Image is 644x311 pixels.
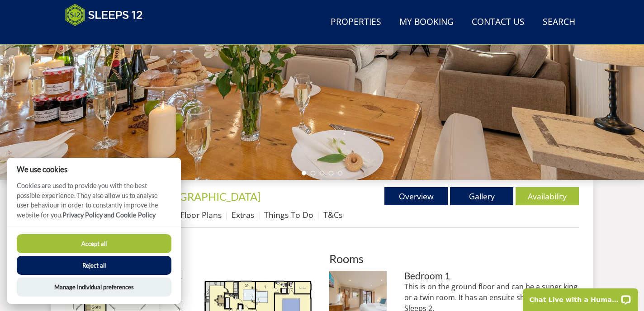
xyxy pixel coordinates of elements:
[404,271,579,281] h3: Bedroom 1
[61,32,156,39] iframe: Customer reviews powered by Trustpilot
[539,12,579,33] a: Search
[17,256,171,275] button: Reject all
[327,12,385,33] a: Properties
[264,209,313,220] a: Things To Do
[65,252,315,265] h2: Floor Plans
[62,211,156,219] a: Privacy Policy and Cookie Policy
[7,165,181,174] h2: We use cookies
[153,190,260,203] a: [GEOGRAPHIC_DATA]
[329,252,579,265] h2: Rooms
[65,4,143,26] img: Sleeps 12
[396,12,457,33] a: My Booking
[17,234,171,253] button: Accept all
[17,278,171,297] button: Manage Individual preferences
[516,187,579,205] a: Availability
[149,190,260,203] span: -
[517,283,644,311] iframe: LiveChat chat widget
[180,209,222,220] a: Floor Plans
[468,12,528,33] a: Contact Us
[232,209,254,220] a: Extras
[450,187,513,205] a: Gallery
[384,187,448,205] a: Overview
[7,181,181,226] p: Cookies are used to provide you with the best possible experience. They also allow us to analyse ...
[323,209,342,220] a: T&Cs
